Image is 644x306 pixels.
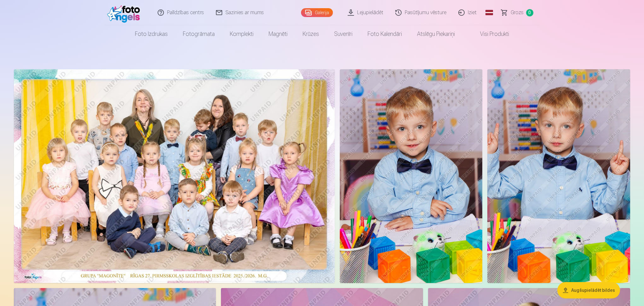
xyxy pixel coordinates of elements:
[295,25,327,43] a: Krūzes
[107,3,143,23] img: /fa1
[261,25,295,43] a: Magnēti
[511,9,524,16] span: Grozs
[175,25,222,43] a: Fotogrāmata
[526,9,533,16] span: 0
[327,25,360,43] a: Suvenīri
[301,8,333,17] a: Galerija
[222,25,261,43] a: Komplekti
[557,282,620,298] button: Augšupielādēt bildes
[360,25,409,43] a: Foto kalendāri
[462,25,517,43] a: Visi produkti
[409,25,462,43] a: Atslēgu piekariņi
[127,25,175,43] a: Foto izdrukas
